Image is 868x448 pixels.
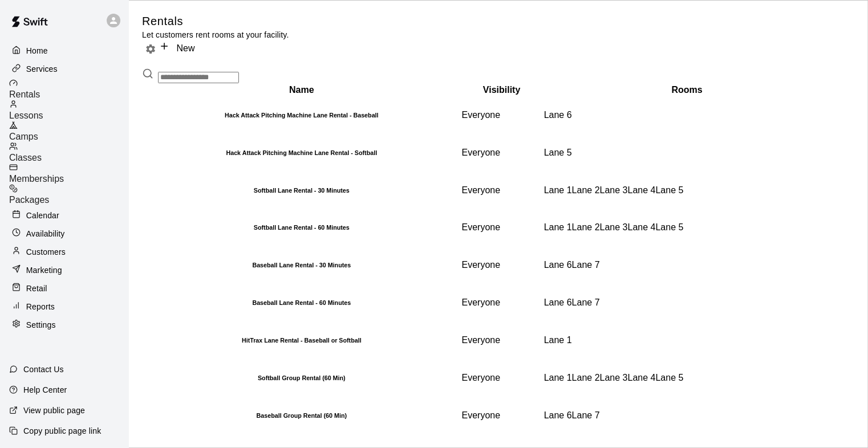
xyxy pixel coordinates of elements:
[144,224,459,231] h6: Softball Lane Rental - 60 Minutes
[571,185,599,195] span: Lane 2
[26,210,59,221] p: Calendar
[9,89,40,99] span: Rentals
[26,45,48,56] p: Home
[461,373,541,383] div: This service is visible to all of your customers
[26,301,55,312] p: Reports
[9,60,119,78] a: Services
[144,299,459,306] h6: Baseball Lane Rental - 60 Minutes
[543,222,571,232] span: Lane 1
[9,298,119,315] a: Reports
[9,243,119,260] a: Customers
[23,364,64,375] p: Contact Us
[461,410,500,420] span: Everyone
[461,110,541,120] div: This service is visible to all of your customers
[599,222,627,232] span: Lane 3
[9,316,119,333] a: Settings
[9,121,128,142] a: Camps
[461,260,500,270] span: Everyone
[26,63,58,75] p: Services
[289,85,314,95] b: Name
[461,148,500,157] span: Everyone
[142,14,289,29] h5: Rentals
[9,163,128,184] a: Memberships
[599,373,627,382] span: Lane 3
[461,298,541,308] div: This service is visible to all of your customers
[461,335,500,345] span: Everyone
[461,148,541,158] div: This service is visible to all of your customers
[571,298,599,307] span: Lane 7
[144,262,459,268] h6: Baseball Lane Rental - 30 Minutes
[9,142,128,163] a: Classes
[461,298,500,307] span: Everyone
[26,264,62,276] p: Marketing
[26,228,65,239] p: Availability
[627,373,655,382] span: Lane 4
[142,29,289,40] p: Let customers rent rooms at your facility.
[9,132,38,141] span: Camps
[461,222,500,232] span: Everyone
[599,185,627,195] span: Lane 3
[9,207,119,224] a: Calendar
[655,222,683,232] span: Lane 5
[9,111,43,120] span: Lessons
[9,280,119,297] a: Retail
[543,335,571,345] span: Lane 1
[571,222,599,232] span: Lane 2
[9,262,119,279] a: Marketing
[571,373,599,382] span: Lane 2
[627,222,655,232] span: Lane 4
[671,85,702,95] b: Rooms
[9,79,128,100] a: Rentals
[461,222,541,233] div: This service is visible to all of your customers
[144,149,459,156] h6: Hack Attack Pitching Machine Lane Rental - Softball
[144,187,459,194] h6: Softball Lane Rental - 30 Minutes
[159,43,194,53] a: New
[655,185,683,195] span: Lane 5
[543,410,571,420] span: Lane 6
[483,85,521,95] b: Visibility
[461,260,541,270] div: This service is visible to all of your customers
[461,335,541,345] div: This service is visible to all of your customers
[543,260,571,270] span: Lane 6
[461,410,541,421] div: This service is visible to all of your customers
[26,246,66,258] p: Customers
[655,373,683,382] span: Lane 5
[543,373,571,382] span: Lane 1
[23,384,67,396] p: Help Center
[9,184,128,205] a: Packages
[23,425,101,437] p: Copy public page link
[461,185,541,196] div: This service is visible to all of your customers
[144,412,459,419] h6: Baseball Group Rental (60 Min)
[26,283,47,294] p: Retail
[543,148,571,157] span: Lane 5
[9,153,42,162] span: Classes
[9,225,119,242] a: Availability
[461,185,500,195] span: Everyone
[26,319,56,331] p: Settings
[9,174,64,184] span: Memberships
[144,337,459,344] h6: HitTrax Lane Rental - Baseball or Softball
[144,112,459,119] h6: Hack Attack Pitching Machine Lane Rental - Baseball
[543,298,571,307] span: Lane 6
[144,374,459,381] h6: Softball Group Rental (60 Min)
[9,195,49,205] span: Packages
[571,260,599,270] span: Lane 7
[461,373,500,382] span: Everyone
[461,110,500,120] span: Everyone
[9,100,128,121] a: Lessons
[9,42,119,59] a: Home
